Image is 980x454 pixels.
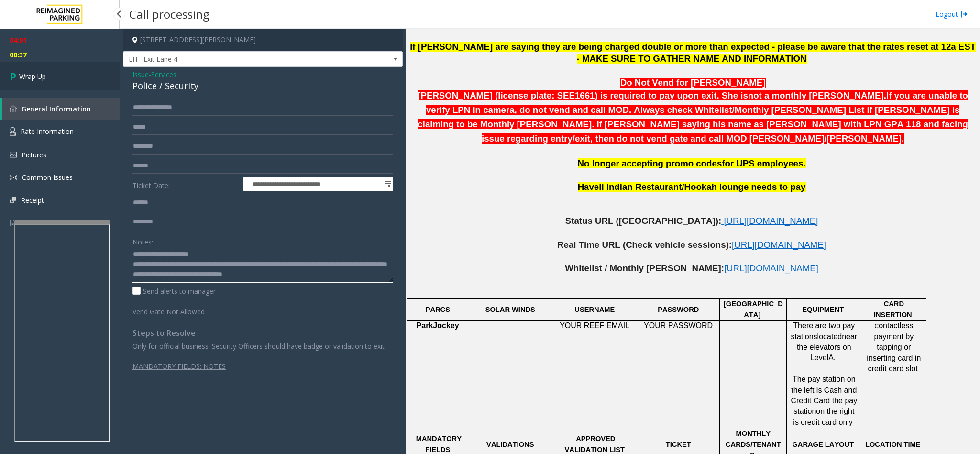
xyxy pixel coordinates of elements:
span: ParkJockey [417,321,459,330]
span: Ticket [21,218,39,227]
a: Logout [936,9,968,19]
span: on the right is credit card only [793,407,854,426]
span: located [817,332,842,341]
span: YOUR REEF EMAIL [560,321,629,330]
span: Pictures [22,150,46,159]
span: Common Issues [22,173,73,182]
img: 'icon' [10,219,16,227]
h3: Call processing [124,2,214,26]
span: LH - Exit Lane 4 [123,52,347,67]
img: 'icon' [10,197,16,203]
img: 'icon' [10,105,17,112]
span: SOLAR WINDS [485,306,535,313]
span: Status URL ([GEOGRAPHIC_DATA]): [565,216,721,226]
span: [URL][DOMAIN_NAME] [724,216,818,226]
img: logout [960,9,968,19]
a: General Information [2,98,120,120]
span: APPROVED VALIDATION LIST [565,435,625,453]
span: Whitelist / Monthly [PERSON_NAME]: [565,263,724,273]
span: [URL][DOMAIN_NAME] [732,240,826,250]
img: 'icon' [10,127,16,136]
span: GARAGE LAYOUT [792,441,854,448]
span: MANDATORY FIELDS [416,435,462,453]
span: LOCATION TIME [865,441,921,448]
a: [URL][DOMAIN_NAME] [724,218,818,225]
span: PASSWORD [658,306,699,313]
span: ontactless payment by tapping or inserting card in credit card slot [867,321,921,373]
span: CARD INSERTION [874,300,912,318]
span: Rate Information [21,127,74,136]
span: near the elevators on Level [797,332,857,362]
a: [URL][DOMAIN_NAME] [724,265,818,273]
label: Ticket Date: [130,177,241,191]
u: MANDATORY FIELDS: NOTES [132,362,226,371]
span: VALIDATIONS [486,441,534,448]
span: General Information [22,104,91,113]
span: A. [828,354,836,362]
label: Vend Gate Not Allowed [130,303,241,317]
span: Receipt [21,196,44,205]
span: PARCS [426,306,450,313]
span: No longer accepting promo codes [578,158,722,168]
label: Send alerts to manager [132,286,216,296]
span: C [874,323,879,330]
span: YOUR PASSWORD [644,321,713,330]
span: EQUIPMENT [802,306,844,313]
span: There are two pay stations [791,321,855,340]
span: - [149,70,176,79]
span: The pay station on the left is Cash and Credit Card the pay station [791,375,857,415]
img: 'icon' [10,152,17,158]
span: TICKET [666,441,691,448]
span: USERNAME [574,306,615,313]
span: [URL][DOMAIN_NAME] [724,263,818,273]
span: [GEOGRAPHIC_DATA] [724,300,783,318]
img: 'icon' [10,174,17,181]
span: Haveli Indian Restaurant/Hookah lounge needs to pay [578,182,806,192]
span: [PERSON_NAME] (license plate: SEE1661) is required to pay upon exit. She is [418,90,748,100]
a: [URL][DOMAIN_NAME] [732,242,826,249]
h4: [STREET_ADDRESS][PERSON_NAME] [123,29,403,51]
span: Toggle popup [382,177,393,191]
span: for UPS employees. [722,158,805,168]
span: Wrap Up [19,71,46,81]
label: Notes: [132,233,153,247]
span: Issue [132,69,149,79]
span: If [PERSON_NAME] are saying they are being charged double or more than expected - please be aware... [410,42,976,64]
a: ParkJockey [417,322,459,330]
span: Real Time URL (Check vehicle sessions): [557,240,732,250]
h4: Steps to Resolve [132,329,393,338]
span: Do Not Vend for [PERSON_NAME] [620,78,766,88]
div: Police / Security [132,79,393,92]
span: Services [151,69,176,79]
p: Only for official business. Security Officers should have badge or validation to exit. [132,341,393,351]
span: not a monthly [PERSON_NAME]. [418,90,886,100]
